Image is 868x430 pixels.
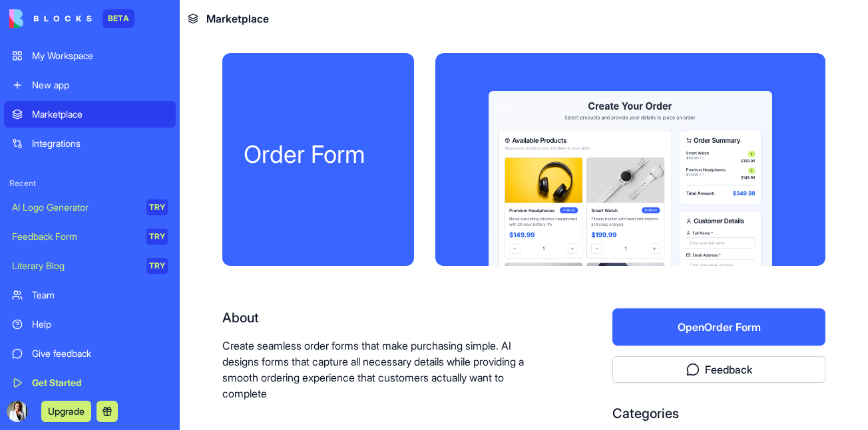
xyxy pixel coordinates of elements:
[146,199,168,215] div: TRY
[32,108,168,121] div: Marketplace
[4,253,176,279] a: Literary BlogTRY
[7,401,28,422] img: ACg8ocLeT_6jl1M7dcCYxWA06gspQRImWfY2t6mpSlCBnDpeoBr47ryF9g=s96-c
[12,230,137,243] div: Feedback Form
[103,9,134,28] div: BETA
[244,141,393,167] div: Order Form
[612,404,825,423] div: Categories
[4,370,176,396] a: Get Started
[12,259,137,272] div: Literary Blog
[9,9,134,28] a: BETA
[12,201,137,214] div: AI Logo Generator
[222,338,527,401] p: Create seamless order forms that make purchasing simple. AI designs forms that capture all necess...
[32,376,168,389] div: Get Started
[32,347,168,360] div: Give feedback
[612,356,825,383] button: Feedback
[146,229,168,245] div: TRY
[206,11,269,27] span: Marketplace
[32,288,168,302] div: Team
[4,43,176,69] a: My Workspace
[32,137,168,150] div: Integrations
[612,308,825,346] button: OpenOrder Form
[4,101,176,128] a: Marketplace
[4,340,176,367] a: Give feedback
[4,311,176,338] a: Help
[41,401,91,422] button: Upgrade
[4,130,176,157] a: Integrations
[32,318,168,331] div: Help
[146,258,168,274] div: TRY
[32,49,168,62] div: My Workspace
[9,9,92,28] img: logo
[4,72,176,98] a: New app
[4,194,176,221] a: AI Logo GeneratorTRY
[222,308,527,327] div: About
[41,404,91,417] a: Upgrade
[612,320,825,334] a: OpenOrder Form
[4,178,176,189] span: Recent
[4,282,176,308] a: Team
[4,223,176,250] a: Feedback FormTRY
[32,78,168,92] div: New app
